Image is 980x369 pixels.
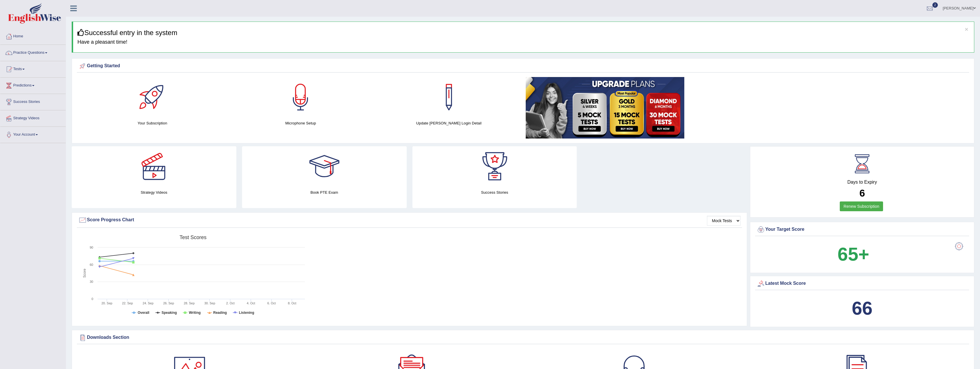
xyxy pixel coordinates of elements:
[122,301,133,305] tspan: 22. Sep
[837,244,869,265] b: 65+
[0,110,66,125] a: Strategy Videos
[180,235,206,240] tspan: Test scores
[213,311,227,315] tspan: Reading
[378,120,520,126] h4: Update [PERSON_NAME] Login Detail
[0,61,66,76] a: Tests
[526,77,684,139] img: small5.jpg
[78,62,968,70] div: Getting Started
[0,45,66,59] a: Practice Questions
[143,301,153,305] tspan: 24. Sep
[242,189,407,195] h4: Book PTE Exam
[102,301,112,305] tspan: 20. Sep
[78,216,741,224] div: Score Progress Chart
[138,311,149,315] tspan: Overall
[184,301,195,305] tspan: 28. Sep
[859,187,865,199] b: 6
[0,78,66,92] a: Predictions
[757,180,968,185] h4: Days to Expiry
[81,120,224,126] h4: Your Subscription
[757,225,968,234] div: Your Target Score
[204,301,215,305] tspan: 30. Sep
[90,263,93,266] text: 60
[91,297,93,301] text: 0
[77,29,970,36] h3: Successful entry in the system
[229,120,372,126] h4: Microphone Setup
[0,127,66,141] a: Your Account
[932,2,938,8] span: 2
[90,246,93,249] text: 90
[965,26,968,32] button: ×
[226,301,234,305] tspan: 2. Oct
[72,189,236,195] h4: Strategy Videos
[288,301,296,305] tspan: 8. Oct
[161,311,177,315] tspan: Speaking
[189,311,200,315] tspan: Writing
[840,201,883,211] a: Renew Subscription
[83,269,87,278] tspan: Score
[0,94,66,108] a: Success Stories
[852,298,872,319] b: 66
[757,279,968,288] div: Latest Mock Score
[77,39,970,45] h4: Have a pleasant time!
[90,280,93,283] text: 30
[412,189,577,195] h4: Success Stories
[247,301,255,305] tspan: 4. Oct
[267,301,276,305] tspan: 6. Oct
[0,28,66,43] a: Home
[239,311,254,315] tspan: Listening
[78,333,968,342] div: Downloads Section
[163,301,174,305] tspan: 26. Sep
